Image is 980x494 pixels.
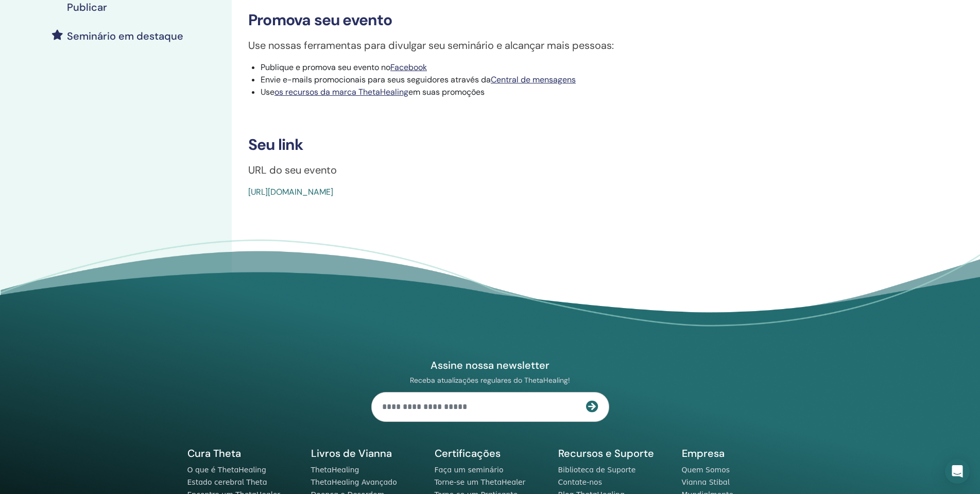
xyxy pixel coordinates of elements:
font: Envie e-mails promocionais para seus seguidores através da [261,74,491,85]
font: Use [261,87,274,97]
div: Abra o Intercom Messenger [945,459,970,484]
a: O que é ThetaHealing [187,466,266,474]
font: Seminário em destaque [67,29,183,43]
a: ThetaHealing [311,466,359,474]
font: Empresa [682,447,725,460]
font: em suas promoções [408,87,485,97]
font: Receba atualizações regulares do ThetaHealing! [410,376,570,385]
a: Biblioteca de Suporte [558,466,636,474]
a: Vianna Stibal [682,478,730,486]
font: Publicar [67,1,107,14]
a: [URL][DOMAIN_NAME] [248,186,333,197]
font: Publique e promova seu evento no [261,62,390,73]
font: Certificações [435,447,501,460]
font: URL do seu evento [248,163,337,177]
a: Quem Somos [682,466,730,474]
a: Contate-nos [558,478,602,486]
a: Estado cerebral Theta [187,478,267,486]
font: Recursos e Suporte [558,447,654,460]
a: ThetaHealing Avançado [311,478,397,486]
font: Livros de Vianna [311,447,392,460]
font: Seu link [248,134,303,155]
a: Central de mensagens [491,74,576,85]
font: Use nossas ferramentas para divulgar seu seminário e alcançar mais pessoas: [248,39,614,52]
a: os recursos da marca ThetaHealing [274,87,408,97]
font: Facebook [390,62,427,73]
font: Assine nossa newsletter [431,359,549,372]
font: Promova seu evento [248,10,392,30]
a: Torne-se um ThetaHealer [435,478,526,486]
font: Cura Theta [187,447,241,460]
a: Faça um seminário [435,466,504,474]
